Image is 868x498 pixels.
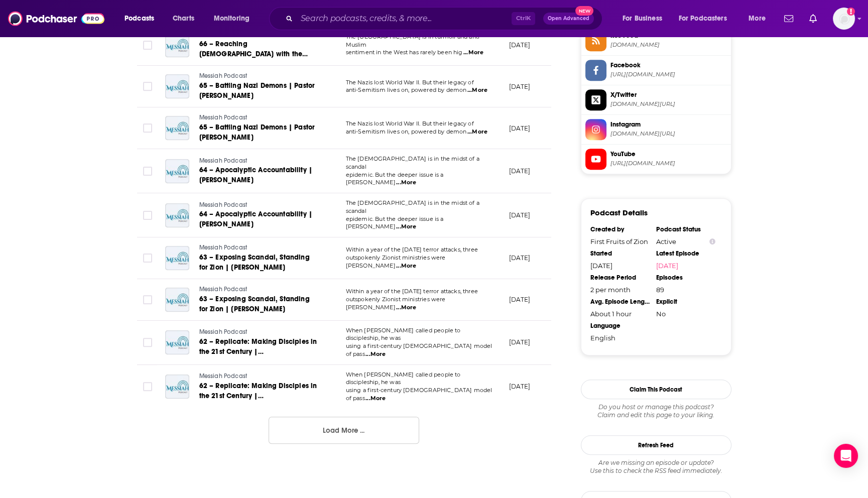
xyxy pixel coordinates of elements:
button: open menu [117,11,167,27]
a: Messiah Podcast [199,243,320,253]
span: Facebook [610,61,727,70]
a: Messiah Podcast [199,372,320,381]
span: Logged in as TinaPugh [833,8,855,30]
span: ...More [396,179,416,187]
div: Release Period [590,274,650,282]
img: Podchaser - Follow, Share and Rate Podcasts [8,9,104,28]
span: using a first-century [DEMOGRAPHIC_DATA] model of pass [346,342,492,357]
span: Do you host or manage this podcast? [581,403,731,411]
span: Messiah Podcast [199,114,247,121]
span: Messiah Podcast [199,286,247,293]
p: [DATE] [509,124,531,133]
div: Open Intercom Messenger [834,444,858,468]
span: YouTube [610,150,727,159]
span: ...More [463,49,483,57]
span: feeds.buzzsprout.com [610,41,727,49]
span: Within a year of the [DATE] terror attacks, three [346,246,478,253]
a: Instagram[DOMAIN_NAME][URL] [585,119,727,140]
div: No [656,310,715,318]
p: [DATE] [509,82,531,91]
a: 64 – Apocalyptic Accountability | [PERSON_NAME] [199,209,320,229]
button: open menu [207,11,263,27]
span: For Podcasters [679,12,727,26]
p: [DATE] [509,254,531,262]
span: 65 – Battling Nazi Demons | Pastor [PERSON_NAME] [199,123,315,142]
span: Podcasts [125,12,154,26]
span: Messiah Podcast [199,328,247,335]
span: The [DEMOGRAPHIC_DATA] is in the midst of a scandal [346,155,479,170]
span: Open Advanced [548,16,589,21]
span: sentiment in the West has rarely been hig [346,49,463,56]
p: [DATE] [509,338,531,346]
button: open menu [672,11,741,27]
span: 62 – Replicate: Making Disciples in the 21st Century | [DEMOGRAPHIC_DATA] [PERSON_NAME] [199,337,317,376]
span: 62 – Replicate: Making Disciples in the 21st Century | [DEMOGRAPHIC_DATA] [PERSON_NAME] [199,382,317,420]
span: X/Twitter [610,90,727,99]
button: Show Info [709,238,715,245]
span: ...More [365,395,386,403]
div: Explicit [656,298,715,306]
span: instagram.com/firstfruitsofzion [610,130,727,138]
a: 62 – Replicate: Making Disciples in the 21st Century | [DEMOGRAPHIC_DATA] [PERSON_NAME] [199,337,320,357]
span: ...More [365,350,386,358]
div: Search podcasts, credits, & more... [279,7,612,30]
button: Refresh Feed [581,435,731,455]
span: outspokenly Zionist ministries were [PERSON_NAME] [346,254,446,269]
div: Are we missing an episode or update? Use this to check the RSS feed immediately. [581,459,731,475]
p: [DATE] [509,41,531,49]
div: Podcast Status [656,225,715,233]
span: The Nazis lost World War II. But their legacy of [346,79,474,86]
span: Within a year of the [DATE] terror attacks, three [346,288,478,295]
span: ...More [467,86,487,94]
span: Charts [173,12,194,26]
p: [DATE] [509,167,531,175]
a: 63 – Exposing Scandal, Standing for Zion | [PERSON_NAME] [199,253,320,273]
span: ...More [396,262,416,270]
span: New [575,6,593,16]
span: anti-Semitism lives on, powered by demon [346,86,467,93]
span: Toggle select row [143,295,152,304]
svg: Add a profile image [847,8,855,16]
div: Created by [590,225,650,233]
span: Messiah Podcast [199,372,247,380]
span: outspokenly Zionist ministries were [PERSON_NAME] [346,296,446,311]
div: Avg. Episode Length [590,298,650,306]
a: Facebook[URL][DOMAIN_NAME] [585,60,727,81]
span: 63 – Exposing Scandal, Standing for Zion | [PERSON_NAME] [199,253,310,272]
span: 64 – Apocalyptic Accountability | [PERSON_NAME] [199,166,313,184]
span: 63 – Exposing Scandal, Standing for Zion | [PERSON_NAME] [199,295,310,313]
img: User Profile [833,8,855,30]
input: Search podcasts, credits, & more... [297,11,512,27]
a: X/Twitter[DOMAIN_NAME][URL] [585,89,727,110]
span: Ctrl K [512,12,535,25]
span: Messiah Podcast [199,157,247,164]
div: Started [590,250,650,258]
a: YouTube[URL][DOMAIN_NAME] [585,149,727,170]
a: Show notifications dropdown [780,10,797,27]
div: English [590,334,650,342]
span: Toggle select row [143,338,152,347]
p: [DATE] [509,211,531,219]
button: open menu [615,11,675,27]
p: [DATE] [509,295,531,304]
a: Charts [166,11,200,27]
button: Show profile menu [833,8,855,30]
span: Toggle select row [143,167,152,176]
div: 2 per month [590,286,650,294]
span: Toggle select row [143,211,152,220]
p: [DATE] [509,382,531,391]
span: https://www.youtube.com/@firstfruitsofzion [610,160,727,167]
span: ...More [396,304,416,312]
h3: Podcast Details [590,208,648,217]
span: 64 – Apocalyptic Accountability | [PERSON_NAME] [199,210,313,228]
a: Messiah Podcast [199,113,320,122]
span: 65 – Battling Nazi Demons | Pastor [PERSON_NAME] [199,81,315,100]
a: 66 – Reaching [DEMOGRAPHIC_DATA] with the [DEMOGRAPHIC_DATA] of the Kingdom | [PERSON_NAME] [199,39,320,59]
a: RSS Feed[DOMAIN_NAME] [585,30,727,51]
button: Claim This Podcast [581,380,731,399]
div: [DATE] [590,262,650,270]
span: Messiah Podcast [199,201,247,208]
a: Messiah Podcast [199,157,320,166]
span: epidemic. But the deeper issue is a [PERSON_NAME] [346,171,444,186]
